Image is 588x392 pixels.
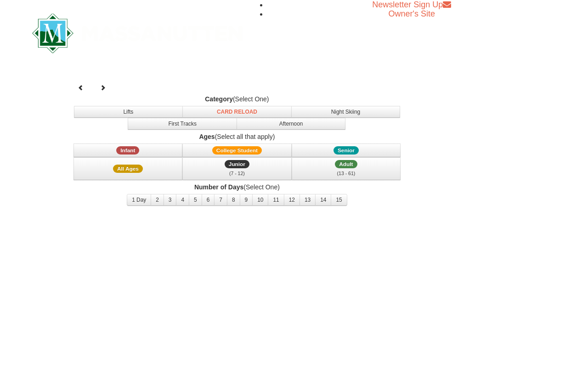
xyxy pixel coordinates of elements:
button: 3 [164,194,177,206]
button: First Tracks [128,118,237,130]
button: Card Reload [182,106,292,118]
button: College Student [182,144,292,157]
a: Massanutten Resort [32,21,243,43]
a: Owner's Site [389,9,435,18]
button: 14 [315,194,331,206]
button: 11 [268,194,284,206]
label: (Select One) [72,94,402,104]
button: Night Skiing [291,106,401,118]
strong: Ages [199,133,215,140]
button: 12 [284,194,300,206]
button: 5 [189,194,202,206]
button: Senior [292,144,401,157]
span: Senior [334,146,359,155]
button: 1 Day [127,194,151,206]
button: 9 [240,194,253,206]
span: Adult [335,160,357,168]
span: Infant [116,146,139,155]
button: Infant [73,144,183,157]
span: College Student [212,146,262,155]
button: Lifts [74,106,183,118]
button: Junior (7 - 12) [182,157,292,180]
span: Junior [225,160,249,168]
button: 2 [151,194,164,206]
span: All Ages [113,165,143,173]
img: Massanutten Resort Logo [32,13,243,53]
label: (Select all that apply) [72,132,402,141]
button: 10 [252,194,268,206]
div: (7 - 12) [188,169,286,178]
button: 4 [176,194,189,206]
strong: Number of Days [194,183,243,191]
strong: Category [205,95,233,103]
button: 15 [331,194,347,206]
button: All Ages [73,157,183,180]
label: (Select One) [72,182,402,192]
div: (13 - 61) [298,169,395,178]
button: 7 [214,194,227,206]
button: 8 [227,194,240,206]
button: 13 [300,194,316,206]
button: 6 [202,194,215,206]
button: Afternoon [237,118,346,130]
button: Adult (13 - 61) [292,157,401,180]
